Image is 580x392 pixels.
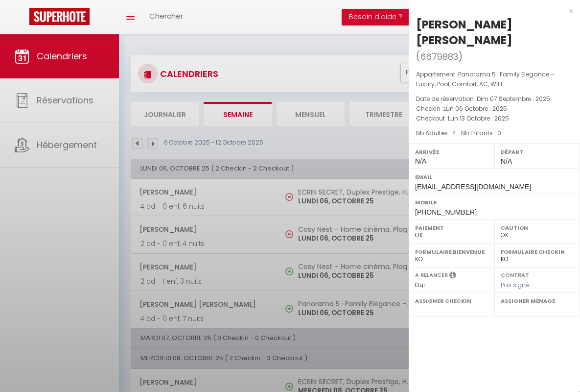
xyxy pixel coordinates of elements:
[416,114,573,123] p: Checkout :
[415,183,531,191] span: [EMAIL_ADDRESS][DOMAIN_NAME]
[449,271,456,282] i: Sélectionner OUI si vous souhaiter envoyer les séquences de messages post-checkout
[415,271,448,279] label: A relancer
[501,157,512,165] span: N/A
[420,50,458,63] span: 6679883
[415,147,488,157] label: Arrivée
[501,223,574,233] label: Caution
[448,114,509,122] span: Lun 13 Octobre . 2025
[501,247,574,257] label: Formulaire Checkin
[461,129,501,137] span: Nb Enfants : 0
[477,95,550,103] span: Dim 07 Septembre . 2025
[415,208,477,216] span: [PHONE_NUMBER]
[501,147,574,157] label: Départ
[415,197,574,207] label: Mobile
[416,70,555,88] span: Panorama 5 · Family Elegance – Luxury, Pool, Comfort, AC, WIFI
[416,70,573,89] p: Appartement :
[416,104,573,114] p: Checkin :
[416,129,501,137] span: Nb Adultes : 4 -
[443,104,507,113] span: Lun 06 Octobre . 2025
[501,296,574,306] label: Assigner Menage
[415,157,426,165] span: N/A
[415,247,488,257] label: Formulaire Bienvenue
[409,5,573,17] div: x
[415,223,488,233] label: Paiement
[415,172,574,182] label: Email
[416,17,573,48] div: [PERSON_NAME] [PERSON_NAME]
[416,49,463,63] span: ( )
[415,296,488,306] label: Assigner Checkin
[416,94,573,104] p: Date de réservation :
[501,281,529,289] span: Pas signé
[501,271,529,277] label: Contrat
